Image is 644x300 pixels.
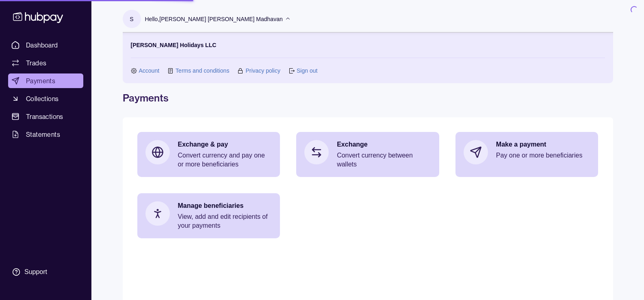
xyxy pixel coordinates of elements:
p: [PERSON_NAME] Holidays LLC [131,41,217,50]
span: Statements [26,129,60,139]
a: Statements [8,127,83,142]
a: Dashboard [8,38,83,52]
p: Exchange & pay [178,140,272,149]
a: Payments [8,73,83,88]
p: Make a payment [496,140,590,149]
span: Transactions [26,112,63,121]
p: Exchange [337,140,431,149]
a: Privacy policy [245,66,280,75]
a: ExchangeConvert currency between wallets [296,132,439,177]
h1: Payments [123,91,613,104]
p: Pay one or more beneficiaries [496,151,590,160]
div: Support [24,268,47,276]
p: S [130,15,133,24]
a: Make a paymentPay one or more beneficiaries [455,132,598,173]
p: Convert currency between wallets [337,151,431,169]
p: Convert currency and pay one or more beneficiaries [178,151,272,169]
a: Support [8,263,83,281]
p: Manage beneficiaries [178,201,272,210]
a: Manage beneficiariesView, add and edit recipients of your payments [137,193,280,238]
span: Collections [26,94,59,104]
a: Exchange & payConvert currency and pay one or more beneficiaries [137,132,280,177]
a: Account [139,66,160,75]
p: Hello, [PERSON_NAME] [PERSON_NAME] Madhavan [145,15,283,24]
a: Terms and conditions [176,66,229,75]
p: View, add and edit recipients of your payments [178,212,272,230]
a: Collections [8,91,83,106]
span: Payments [26,76,55,86]
span: Trades [26,58,46,68]
a: Sign out [297,66,317,75]
a: Trades [8,56,83,70]
a: Transactions [8,109,83,124]
span: Dashboard [26,40,58,50]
